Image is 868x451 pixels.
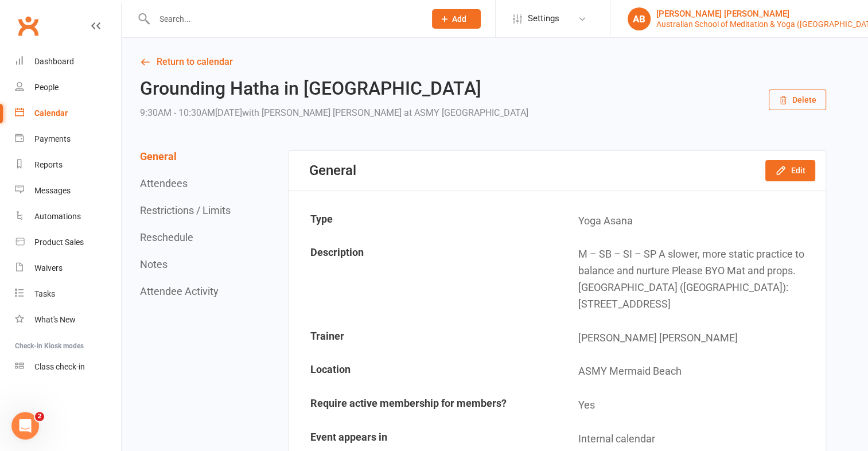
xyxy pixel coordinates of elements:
h2: Grounding Hatha in [GEOGRAPHIC_DATA] [140,79,528,99]
div: Dashboard [34,57,74,66]
button: Add [432,9,481,29]
a: Class kiosk mode [15,354,121,380]
a: Payments [15,126,121,152]
span: Settings [528,6,559,32]
td: Type [290,205,556,238]
div: Internal calendar [578,431,816,448]
a: Calendar [15,100,121,126]
div: Automations [34,212,81,221]
button: General [140,150,177,162]
div: Payments [34,134,71,143]
a: Clubworx [14,11,42,40]
div: Tasks [34,289,55,298]
div: 9:30AM - 10:30AM[DATE] [140,105,528,121]
div: Calendar [34,108,68,118]
button: Attendees [140,177,188,189]
span: with [PERSON_NAME] [PERSON_NAME] [242,107,402,118]
button: Reschedule [140,231,193,243]
button: Notes [140,258,168,270]
span: 2 [35,412,44,421]
div: What's New [34,315,76,324]
iframe: Intercom live chat [11,412,39,440]
a: Product Sales [15,230,121,255]
div: General [309,162,356,178]
div: AB [628,7,651,30]
span: at ASMY [GEOGRAPHIC_DATA] [404,107,528,118]
a: Waivers [15,255,121,281]
td: Location [290,355,556,388]
button: Attendee Activity [140,285,219,297]
a: Messages [15,178,121,204]
button: Restrictions / Limits [140,204,231,216]
td: M – SB – SI – SP A slower, more static practice to balance and nurture Please BYO Mat and props. ... [558,238,824,320]
div: Waivers [34,263,63,273]
td: [PERSON_NAME] [PERSON_NAME] [558,322,824,355]
a: Reports [15,152,121,178]
td: Yes [558,389,824,422]
a: People [15,75,121,100]
a: Automations [15,204,121,230]
div: Product Sales [34,238,84,247]
td: Description [290,238,556,320]
a: Tasks [15,281,121,307]
td: Yoga Asana [558,205,824,238]
td: Require active membership for members? [290,389,556,422]
a: Return to calendar [140,54,826,70]
div: Class check-in [34,362,85,371]
a: What's New [15,307,121,333]
button: Delete [769,90,826,110]
td: ASMY Mermaid Beach [558,355,824,388]
a: Dashboard [15,49,121,75]
div: Messages [34,186,71,195]
button: Edit [765,160,815,181]
input: Search... [151,11,417,27]
div: People [34,83,59,92]
div: Reports [34,160,63,169]
span: Add [452,14,466,24]
td: Trainer [290,322,556,355]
